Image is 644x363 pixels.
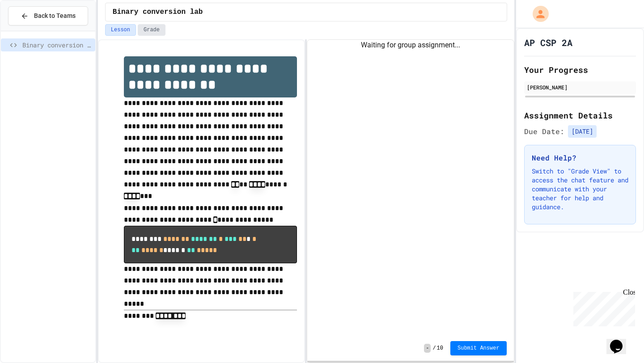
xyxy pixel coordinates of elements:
[113,7,203,17] span: Binary conversion lab
[458,345,500,352] span: Submit Answer
[105,24,136,36] button: Lesson
[523,4,551,24] div: My Account
[524,109,636,122] h2: Assignment Details
[4,4,62,57] div: Chat with us now!Close
[22,40,92,50] span: Binary conversion lab
[524,126,564,137] span: Due Date:
[432,345,436,352] span: /
[532,167,628,211] p: Switch to "Grade View" to access the chat feature and communicate with your teacher for help and ...
[8,6,88,25] button: Back to Teams
[570,288,635,326] iframe: chat widget
[450,341,507,355] button: Submit Answer
[527,83,633,91] div: [PERSON_NAME]
[307,40,513,51] div: Waiting for group assignment...
[524,63,636,76] h2: Your Progress
[568,125,597,138] span: [DATE]
[524,36,572,49] h1: AP CSP 2A
[532,152,628,163] h3: Need Help?
[34,11,76,21] span: Back to Teams
[437,345,443,352] span: 10
[138,24,165,36] button: Grade
[424,344,431,353] span: -
[606,327,635,354] iframe: chat widget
